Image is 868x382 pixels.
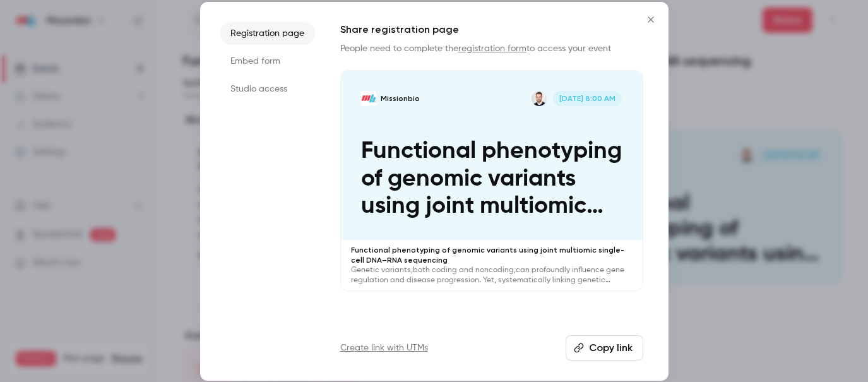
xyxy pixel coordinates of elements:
[553,91,622,106] span: [DATE] 8:00 AM
[220,78,315,100] li: Studio access
[381,93,420,104] p: Missionbio
[220,22,315,45] li: Registration page
[361,91,376,106] img: Functional phenotyping of genomic variants using joint multiomic single-cell DNA–RNA sequencing
[351,245,633,265] p: Functional phenotyping of genomic variants using joint multiomic single-cell DNA–RNA sequencing
[351,265,633,285] p: Genetic variants,both coding and noncoding,can profoundly influence gene regulation and disease p...
[566,335,643,361] button: Copy link
[532,91,547,106] img: Dr Dominik Lindenhofer
[361,138,622,220] p: Functional phenotyping of genomic variants using joint multiomic single-cell DNA–RNA sequencing
[220,50,315,73] li: Embed form
[340,22,643,37] h1: Share registration page
[340,70,643,292] a: Functional phenotyping of genomic variants using joint multiomic single-cell DNA–RNA sequencingMi...
[340,42,643,55] p: People need to complete the to access your event
[458,44,526,53] a: registration form
[638,7,663,32] button: Close
[340,342,428,354] a: Create link with UTMs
